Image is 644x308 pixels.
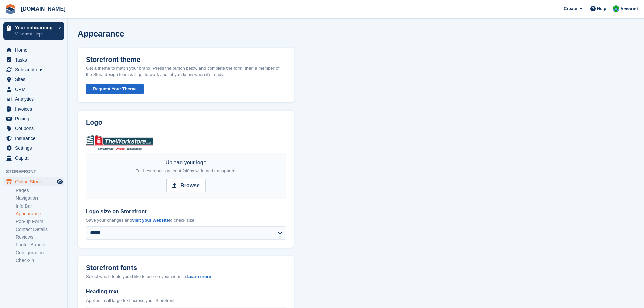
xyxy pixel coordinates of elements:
span: Capital [15,153,55,163]
button: Request Your Theme [86,84,144,95]
p: Your onboarding [15,25,55,30]
span: Coupons [15,124,55,133]
span: Create [564,5,577,12]
span: Storefront [6,168,67,175]
span: Pricing [15,114,55,123]
a: Configuration [16,250,64,256]
img: Mark Bignell [613,5,619,12]
p: View next steps [15,31,55,37]
h2: Storefront theme [86,56,140,64]
a: Navigation [16,195,64,202]
a: Preview store [56,177,64,186]
span: Tasks [15,55,55,65]
input: Browse [166,179,206,192]
span: For best results at least 240px wide and transparent [135,168,236,173]
img: stora-icon-8386f47178a22dfd0bd8f6a31ec36ba5ce8667c1dd55bd0f319d3a0aa187defe.svg [5,4,16,14]
a: menu [3,75,64,84]
span: Help [597,5,606,12]
p: Get a theme to match your brand. Press the button below and complete the form, then a member of t... [86,65,286,78]
a: menu [3,104,64,114]
div: Select which fonts you'd like to use on your website. [86,273,286,280]
span: Settings [15,143,55,153]
img: TWS%20-%20LOGO-1000.png [86,135,153,150]
strong: Browse [180,182,200,190]
span: Subscriptions [15,65,55,74]
a: visit your website [132,218,169,223]
span: Home [15,45,55,55]
a: menu [3,45,64,55]
a: menu [3,124,64,133]
a: Pop-up Form [16,218,64,225]
span: CRM [15,85,55,94]
a: menu [3,143,64,153]
a: menu [3,85,64,94]
a: menu [3,134,64,143]
span: Online Store [15,177,55,186]
a: Footer Banner [16,242,64,248]
span: Insurance [15,134,55,143]
h2: Storefront fonts [86,264,137,272]
div: Upload your logo [135,159,236,175]
span: Invoices [15,104,55,114]
a: menu [3,65,64,74]
span: Sites [15,75,55,84]
a: menu [3,94,64,104]
p: Applies to all large text across your Storefront. [86,297,286,304]
a: Learn more [187,274,211,279]
span: Account [620,6,638,13]
a: [DOMAIN_NAME] [18,3,68,15]
label: Logo size on Storefront [86,208,286,216]
span: Analytics [15,94,55,104]
p: Save your changes and to check size. [86,217,286,224]
a: Check-in [16,257,64,264]
a: Contact Details [16,226,64,233]
h1: Appearance [78,29,124,38]
a: Your onboarding View next steps [3,22,64,40]
a: menu [3,55,64,65]
a: menu [3,114,64,123]
a: menu [3,177,64,186]
label: Heading text [86,288,286,296]
a: menu [3,153,64,163]
a: Appearance [16,211,64,217]
a: Info Bar [16,203,64,209]
a: Reviews [16,234,64,240]
h2: Logo [86,119,286,126]
a: Pages [16,187,64,194]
